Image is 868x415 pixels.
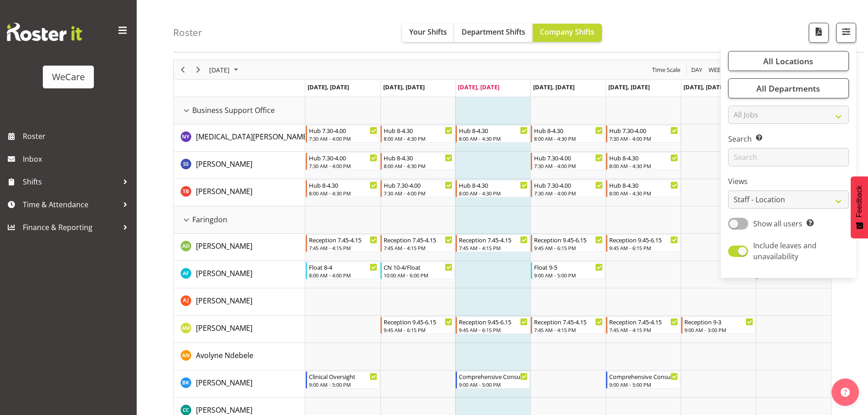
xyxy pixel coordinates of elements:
button: Download a PDF of the roster according to the set date range. [809,23,829,43]
span: Department Shifts [462,27,525,37]
button: Department Shifts [454,24,533,42]
button: Your Shifts [402,24,454,42]
span: Time & Attendance [23,198,118,211]
span: All Locations [763,56,813,67]
span: Feedback [855,185,863,217]
img: Rosterit website logo [7,23,82,41]
span: Finance & Reporting [23,220,118,234]
span: Company Shifts [540,27,595,37]
button: Feedback - Show survey [851,176,868,238]
img: help-xxl-2.png [841,388,850,397]
button: Company Shifts [533,24,602,42]
span: Shifts [23,175,118,189]
span: Your Shifts [409,27,447,37]
h4: Roster [173,27,202,38]
span: Inbox [23,152,132,166]
div: WeCare [52,70,85,84]
button: Filter Shifts [836,23,856,43]
span: Roster [23,129,132,143]
button: All Locations [728,51,849,71]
